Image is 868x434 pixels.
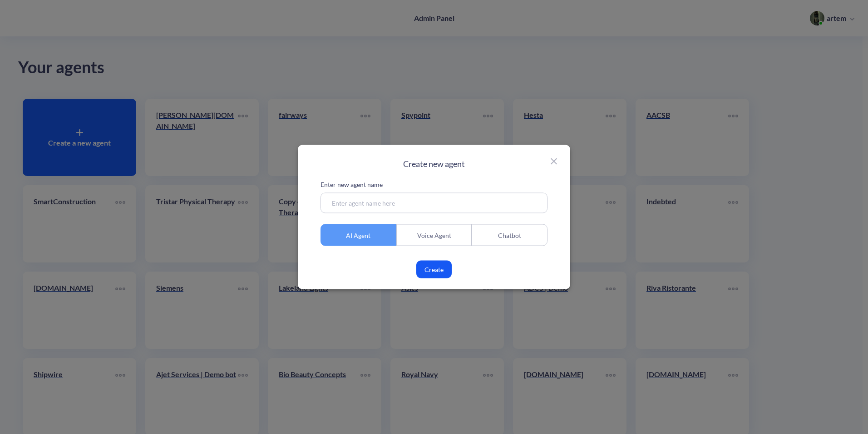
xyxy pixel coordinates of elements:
input: Enter agent name here [321,193,547,213]
div: AI Agent [321,224,396,246]
div: Voice Agent [396,224,472,246]
button: Create [416,261,452,278]
div: Chatbot [472,224,547,246]
h2: Create new agent [321,159,547,169]
p: Enter new agent name [321,180,547,189]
